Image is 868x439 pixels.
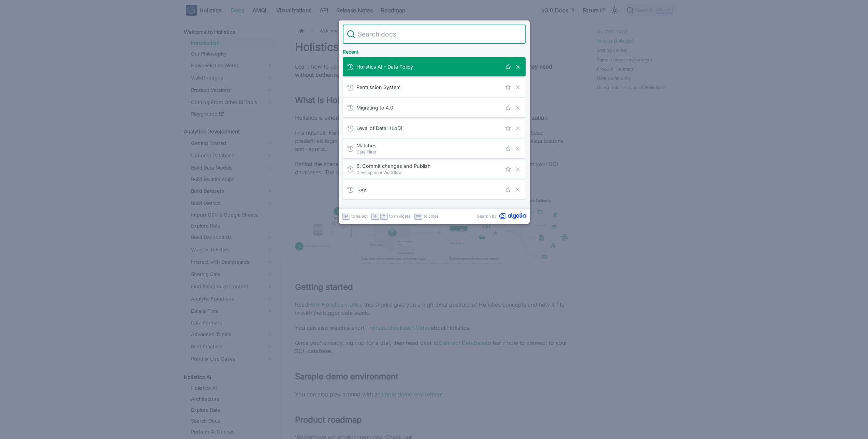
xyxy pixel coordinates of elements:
[504,104,512,112] button: Save this search
[356,142,502,149] span: Matches​
[343,119,526,138] a: Level of Detail (LoD)
[504,186,512,193] button: Save this search
[356,104,502,111] span: Migrating to 4.0
[514,125,521,132] button: Remove this search from history
[356,125,502,131] span: Level of Detail (LoD)
[341,44,527,57] div: Recent
[356,186,502,193] span: Tags
[356,149,502,155] span: Date Filter
[343,180,526,199] a: Tags
[356,169,502,176] span: Development Workflow
[514,104,521,112] button: Remove this search from history
[343,78,526,97] a: Permission System
[343,214,349,219] svg: Enter key
[343,139,526,158] a: Matches​Date Filter
[477,213,526,219] a: Search byAlgolia
[504,165,512,173] button: Save this search
[514,165,521,173] button: Remove this search from history
[351,213,368,219] span: to select
[424,213,439,219] span: to close
[343,57,526,76] a: Holistics AI - Data Policy
[343,98,526,117] a: Migrating to 4.0
[381,214,386,219] svg: Arrow up
[356,63,502,70] span: Holistics AI - Data Policy
[514,145,521,152] button: Remove this search from history
[356,84,502,90] span: Permission System
[343,160,526,179] a: 6. Commit changes and Publish​Development Workflow
[514,186,521,193] button: Remove this search from history
[504,84,512,91] button: Save this search
[373,214,378,219] svg: Arrow down
[514,84,521,91] button: Remove this search from history
[504,125,512,132] button: Save this search
[355,25,521,44] input: Search docs
[477,213,497,219] span: Search by
[504,145,512,152] button: Save this search
[514,63,521,71] button: Remove this search from history
[356,163,502,169] span: 6. Commit changes and Publish​
[504,63,512,71] button: Save this search
[389,213,411,219] span: to navigate
[499,213,526,219] svg: Algolia
[416,214,421,219] svg: Escape key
